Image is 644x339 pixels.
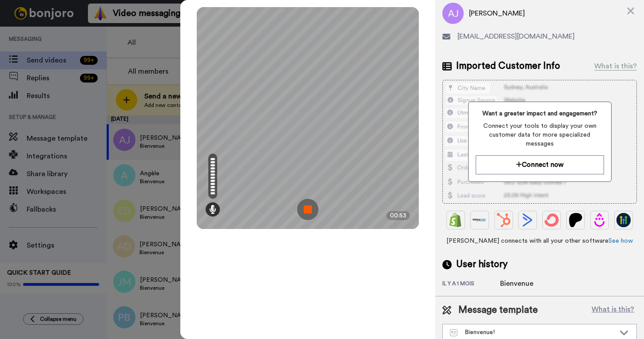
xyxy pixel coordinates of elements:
img: ic_record_stop.svg [297,199,318,220]
span: User history [456,258,508,271]
div: 00:53 [386,211,410,220]
img: ConvertKit [545,213,559,227]
img: Hubspot [497,213,511,227]
span: Want a greater impact and engagement? [476,109,604,118]
div: Bienvenue [500,278,545,289]
span: Imported Customer Info [456,59,560,73]
button: Connect now [476,155,604,174]
div: il y a 1 mois [442,280,500,289]
img: ActiveCampaign [521,213,535,227]
img: Message-temps.svg [450,329,457,336]
div: Bienvenue! [450,328,615,337]
img: Shopify [449,213,463,227]
span: Message template [458,304,538,317]
div: What is this? [594,61,637,71]
a: See how [608,238,633,244]
img: Ontraport [473,213,487,227]
img: GoHighLevel [616,213,631,227]
span: [PERSON_NAME] connects with all your other software [442,237,637,245]
button: What is this? [589,304,637,317]
img: Patreon [568,213,583,227]
img: Drip [592,213,607,227]
span: Connect your tools to display your own customer data for more specialized messages [476,122,604,148]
